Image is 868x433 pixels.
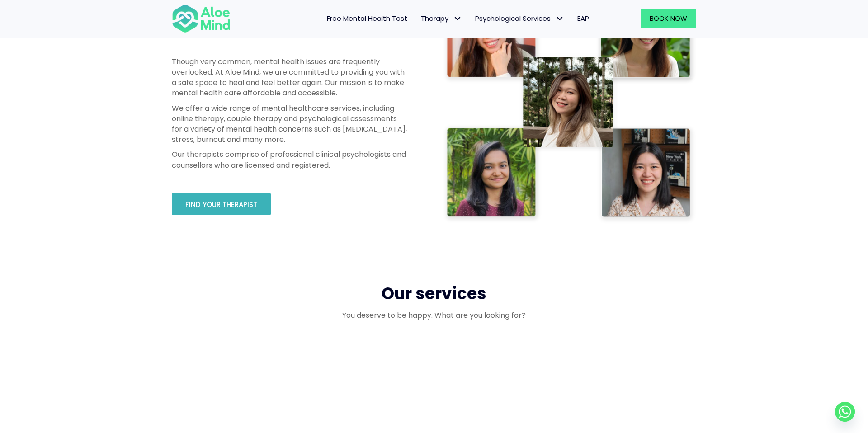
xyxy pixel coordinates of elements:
p: We offer a wide range of mental healthcare services, including online therapy, couple therapy and... [172,103,407,145]
a: Free Mental Health Test [320,9,414,28]
img: Aloe mind Logo [172,4,231,33]
p: You deserve to be happy. What are you looking for? [172,310,696,320]
nav: Menu [242,9,596,28]
span: Therapy: submenu [451,12,464,25]
a: TherapyTherapy: submenu [414,9,468,28]
span: Our services [382,282,486,305]
span: Book Now [650,14,687,23]
span: Free Mental Health Test [327,14,407,23]
span: Therapy [421,14,462,23]
span: Psychological Services [475,14,564,23]
span: Psychological Services: submenu [553,12,566,25]
a: Find your therapist [172,193,271,215]
a: Book Now [641,9,696,28]
a: EAP [571,9,596,28]
span: Find your therapist [185,200,257,209]
a: Whatsapp [835,402,855,422]
p: Though very common, mental health issues are frequently overlooked. At Aloe Mind, we are committe... [172,56,407,99]
a: Psychological ServicesPsychological Services: submenu [468,9,571,28]
p: Our therapists comprise of professional clinical psychologists and counsellors who are licensed a... [172,149,407,170]
span: EAP [577,14,589,23]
